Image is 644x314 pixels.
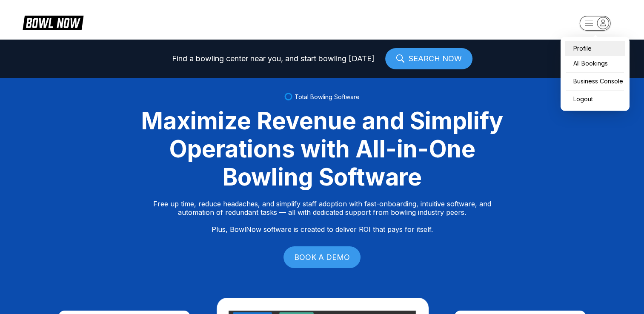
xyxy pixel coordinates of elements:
a: Business Console [565,74,625,88]
div: Maximize Revenue and Simplify Operations with All-in-One Bowling Software [131,107,514,191]
p: Free up time, reduce headaches, and simplify staff adoption with fast-onboarding, intuitive softw... [153,200,491,234]
button: Logout [565,91,625,106]
span: Find a bowling center near you, and start bowling [DATE] [172,54,375,63]
a: BOOK A DEMO [283,246,361,268]
a: Profile [565,41,625,56]
a: SEARCH NOW [385,48,472,69]
a: All Bookings [565,56,625,71]
span: Total Bowling Software [295,93,360,100]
